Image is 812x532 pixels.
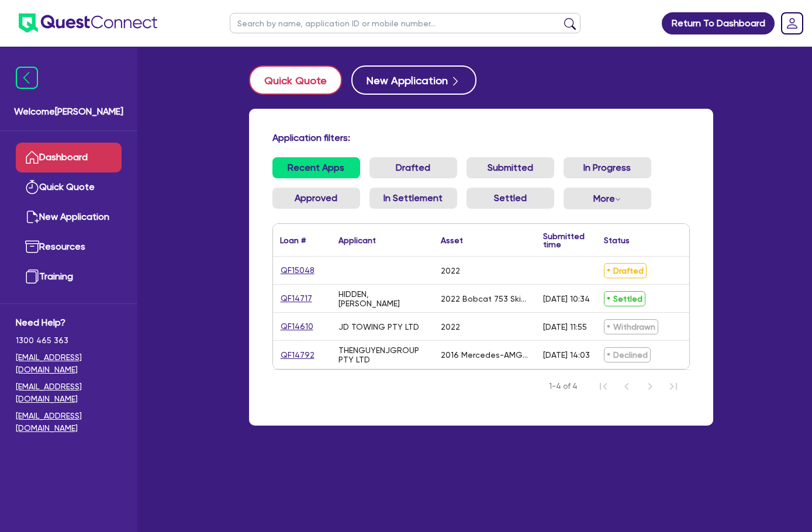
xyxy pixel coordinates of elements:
a: Submitted [467,157,554,178]
div: Loan # [280,236,306,244]
div: [DATE] 14:03 [543,350,590,360]
button: Dropdown toggle [564,188,651,209]
a: Settled [467,188,554,209]
div: [DATE] 11:55 [543,322,587,331]
button: Previous Page [615,375,638,398]
img: quick-quote [25,180,39,194]
span: Welcome [PERSON_NAME] [14,105,123,119]
span: 1300 465 363 [16,334,122,347]
a: Recent Apps [272,157,360,178]
button: New Application [351,65,476,95]
span: Settled [604,291,645,306]
a: Quick Quote [16,172,122,202]
button: Quick Quote [249,65,342,95]
a: Dashboard [16,143,122,172]
button: First Page [592,375,615,398]
div: 2016 Mercedes-AMG C63 or Audi RS3 Mercedes-AMG C63 or Audi RS3 [441,350,529,360]
button: Next Page [638,375,662,398]
span: 1-4 of 4 [549,381,578,392]
img: resources [25,240,39,254]
div: Applicant [338,236,376,244]
div: Submitted time [543,232,585,248]
div: THENGUYENJGROUP PTY LTD [338,346,427,364]
img: quest-connect-logo-blue [19,13,157,33]
a: QF14792 [280,348,315,362]
a: Dropdown toggle [777,8,807,39]
a: Approved [272,188,360,209]
div: 2022 Bobcat 753 Skid-Steer Loader [441,294,529,303]
a: Drafted [369,157,457,178]
img: training [25,270,39,284]
a: In Settlement [369,188,457,209]
a: [EMAIL_ADDRESS][DOMAIN_NAME] [16,381,122,405]
a: New Application [16,202,122,232]
a: QF14717 [280,292,313,305]
a: Training [16,262,122,292]
input: Search by name, application ID or mobile number... [230,13,581,33]
a: QF15048 [280,264,315,277]
img: icon-menu-close [16,67,38,89]
div: JD TOWING PTY LTD [338,322,419,331]
div: 2022 [441,266,460,275]
a: [EMAIL_ADDRESS][DOMAIN_NAME] [16,351,122,376]
h4: Application filters: [272,132,690,143]
a: In Progress [564,157,651,178]
span: Withdrawn [604,319,658,334]
div: [DATE] 10:34 [543,294,590,303]
div: 2022 [441,322,460,331]
span: Drafted [604,263,647,278]
button: Last Page [662,375,685,398]
a: QF14610 [280,320,314,333]
a: [EMAIL_ADDRESS][DOMAIN_NAME] [16,410,122,434]
span: Need Help? [16,316,122,330]
span: Declined [604,347,651,362]
div: Status [604,236,630,244]
img: new-application [25,210,39,224]
a: Quick Quote [249,65,351,95]
a: Return To Dashboard [662,12,775,34]
div: HIDDEN, [PERSON_NAME] [338,289,427,308]
a: Resources [16,232,122,262]
div: Asset [441,236,463,244]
